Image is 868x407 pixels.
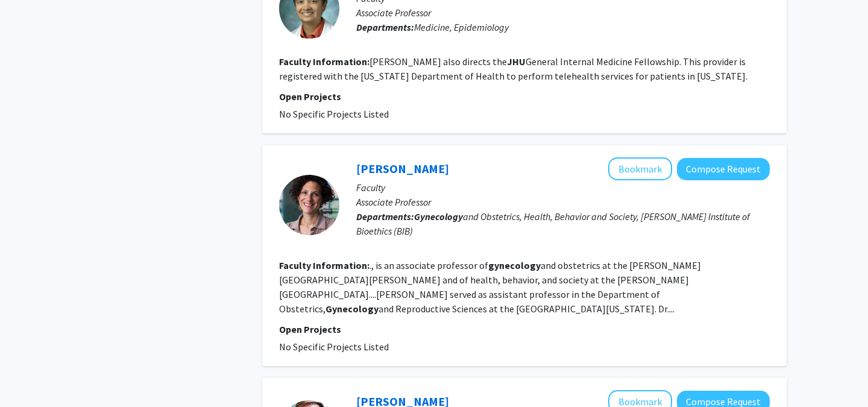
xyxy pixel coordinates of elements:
p: Associate Professor [356,5,770,20]
button: Compose Request to Carolyn Sufrin [677,158,770,180]
span: Medicine, Epidemiology [414,21,509,33]
iframe: Chat [9,353,51,398]
span: No Specific Projects Listed [279,341,389,353]
p: Open Projects [279,322,770,336]
span: and Obstetrics, Health, Behavior and Society, [PERSON_NAME] Institute of Bioethics (BIB) [356,210,750,237]
b: Gynecology [414,210,463,222]
p: Faculty [356,180,770,195]
fg-read-more: [PERSON_NAME] also directs the General Internal Medicine Fellowship. This provider is registered ... [279,55,747,82]
p: Open Projects [279,89,770,104]
a: [PERSON_NAME] [356,161,449,176]
b: Gynecology [325,303,379,315]
button: Add Carolyn Sufrin to Bookmarks [608,157,672,180]
b: Departments: [356,21,414,33]
span: No Specific Projects Listed [279,108,389,120]
fg-read-more: ., is an associate professor of and obstetrics at the [PERSON_NAME][GEOGRAPHIC_DATA][PERSON_NAME]... [279,259,701,315]
b: Faculty Information: [279,259,370,271]
b: Faculty Information: [279,55,370,68]
b: JHU [507,55,526,68]
b: gynecology [488,259,541,271]
b: Departments: [356,210,414,222]
p: Associate Professor [356,195,770,209]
